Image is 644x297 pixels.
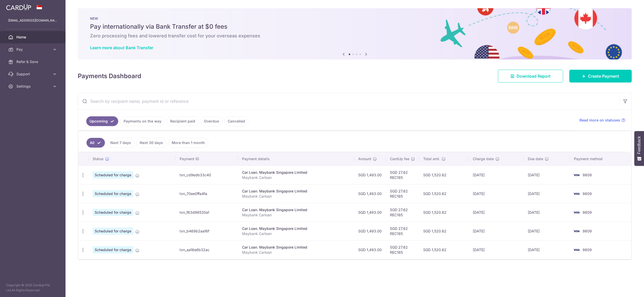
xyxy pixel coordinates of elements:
[634,131,644,166] button: Feedback - Show survey
[86,138,105,148] a: All
[528,156,543,161] span: Due date
[570,152,631,166] th: Payment method
[419,184,469,203] td: SGD 1,520.62
[238,152,354,166] th: Payment details
[469,240,524,259] td: [DATE]
[583,229,592,233] span: 9809
[386,184,419,203] td: SGD 27.62 REC185
[90,23,619,31] h5: Pay internationally via Bank Transfer at $0 fees
[571,191,582,197] img: Bank Card
[386,222,419,240] td: SGD 27.62 REC185
[16,84,50,89] span: Settings
[583,210,592,214] span: 9809
[242,194,350,199] p: Maybank Carloan
[224,116,248,126] a: Cancelled
[16,47,50,52] span: Pay
[386,203,419,222] td: SGD 27.62 REC185
[571,209,582,216] img: Bank Card
[242,207,350,212] div: Car Loan. Maybank Singapore Limited
[93,156,104,161] span: Status
[93,228,133,235] span: Scheduled for charge
[386,166,419,184] td: SGD 27.62 REC185
[354,184,386,203] td: SGD 1,493.00
[354,222,386,240] td: SGD 1,493.00
[90,45,153,50] a: Learn more about Bank Transfer
[176,203,238,222] td: txn_f63d98530a1
[201,116,222,126] a: Overdue
[569,70,632,83] a: Create Payment
[524,222,570,240] td: [DATE]
[167,116,199,126] a: Recipient paid
[90,16,619,21] p: NEW
[242,189,350,194] div: Car Loan. Maybank Singapore Limited
[8,18,57,23] p: [EMAIL_ADDRESS][DOMAIN_NAME]
[86,116,118,126] a: Upcoming
[419,240,469,259] td: SGD 1,520.62
[419,203,469,222] td: SGD 1,520.62
[583,248,592,252] span: 9809
[469,203,524,222] td: [DATE]
[120,116,165,126] a: Payments on the way
[419,222,469,240] td: SGD 1,520.62
[168,138,208,148] a: More than 1 month
[107,138,134,148] a: Next 7 days
[93,171,133,179] span: Scheduled for charge
[580,118,620,123] span: Read more on statuses
[524,203,570,222] td: [DATE]
[524,166,570,184] td: [DATE]
[583,191,592,196] span: 9809
[176,222,238,240] td: txn_b469b2aa16f
[469,166,524,184] td: [DATE]
[588,73,619,79] span: Create Payment
[571,247,582,253] img: Bank Card
[176,166,238,184] td: txn_cd9edb33c40
[358,156,371,161] span: Amount
[242,175,350,180] p: Maybank Carloan
[242,170,350,175] div: Car Loan. Maybank Singapore Limited
[498,70,563,83] a: Download Report
[242,231,350,236] p: Maybank Carloan
[571,172,582,178] img: Bank Card
[78,93,619,109] input: Search by recipient name, payment id or reference
[242,250,350,255] p: Maybank Carloan
[386,240,419,259] td: SGD 27.62 REC185
[637,136,641,154] span: Feedback
[242,226,350,231] div: Car Loan. Maybank Singapore Limited
[469,184,524,203] td: [DATE]
[93,246,133,253] span: Scheduled for charge
[93,190,133,197] span: Scheduled for charge
[423,156,440,161] span: Total amt.
[16,35,50,40] span: Home
[517,73,551,79] span: Download Report
[583,173,592,177] span: 9809
[136,138,166,148] a: Next 30 days
[78,8,632,59] img: Bank transfer banner
[419,166,469,184] td: SGD 1,520.62
[571,228,582,234] img: Bank Card
[524,184,570,203] td: [DATE]
[469,222,524,240] td: [DATE]
[242,212,350,218] p: Maybank Carloan
[390,156,409,161] span: CardUp fee
[473,156,494,161] span: Charge date
[176,240,238,259] td: txn_aa16e6b32ac
[90,33,619,39] h6: Zero processing fees and lowered transfer cost for your overseas expenses
[354,203,386,222] td: SGD 1,493.00
[580,118,625,123] a: Read more on statuses
[93,209,133,216] span: Scheduled for charge
[16,59,50,64] span: Refer & Save
[354,240,386,259] td: SGD 1,493.00
[78,71,141,81] h4: Payments Dashboard
[242,245,350,250] div: Car Loan. Maybank Singapore Limited
[524,240,570,259] td: [DATE]
[16,71,50,77] span: Support
[176,184,238,203] td: txn_70ee0ffa4fa
[6,4,31,10] img: CardUp
[176,152,238,166] th: Payment ID
[354,166,386,184] td: SGD 1,493.00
